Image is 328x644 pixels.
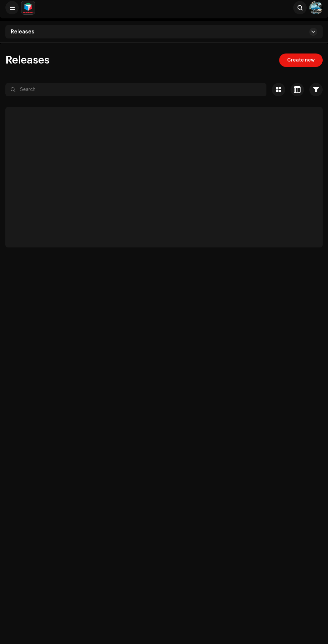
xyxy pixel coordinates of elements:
[21,1,35,14] img: feab3aad-9b62-475c-8caf-26f15a9573ee
[5,83,266,96] input: Search
[11,29,34,34] span: Releases
[309,1,323,14] img: b0b2e603-e0dd-4d00-941e-d3d0124915d9
[287,53,315,67] span: Create new
[279,53,323,67] button: Create new
[5,55,50,66] span: Releases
